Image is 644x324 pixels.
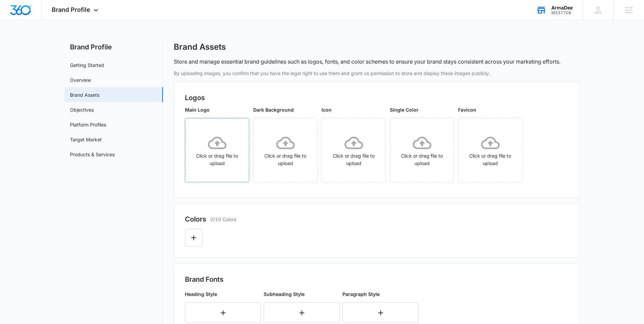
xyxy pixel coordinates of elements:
p: By uploading images, you confirm that you have the legal right to use them and grant us permissio... [174,70,579,77]
p: Paragraph Style [342,291,419,298]
a: Getting Started [70,62,104,69]
div: Click or drag file to upload [254,134,317,167]
a: Platform Profiles [70,121,106,128]
span: Brand Profile [52,6,90,13]
span: Click or drag file to upload [390,118,454,182]
span: Click or drag file to upload [254,118,317,182]
h1: Brand Assets [174,42,226,52]
a: Target Market [70,136,102,143]
a: Brand Assets [70,91,99,98]
div: Click or drag file to upload [390,134,454,167]
span: Click or drag file to upload [458,118,522,182]
p: 0/10 Colors [210,216,236,223]
h2: Brand Fonts [185,274,568,284]
a: Products & Services [70,151,115,158]
div: Click or drag file to upload [185,134,249,167]
h2: Brand Profile [65,42,163,52]
div: account name [551,5,573,10]
a: Overview [70,76,91,84]
div: account id [551,10,573,15]
button: Edit Color [185,229,202,247]
p: Dark Background [253,106,317,113]
p: Subheading Style [264,291,340,298]
p: Icon [321,106,386,113]
div: Click or drag file to upload [322,134,385,167]
p: Heading Style [185,291,261,298]
p: Favicon [458,106,522,113]
span: Click or drag file to upload [322,118,385,182]
p: Single Color [390,106,454,113]
a: Objectives [70,106,94,113]
p: Main Logo [185,106,249,113]
p: Store and manage essential brand guidelines such as logos, fonts, and color schemes to ensure you... [174,57,560,66]
h2: Logos [185,93,568,103]
span: Click or drag file to upload [185,118,249,182]
div: Click or drag file to upload [458,134,522,167]
h2: Colors [185,214,206,224]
